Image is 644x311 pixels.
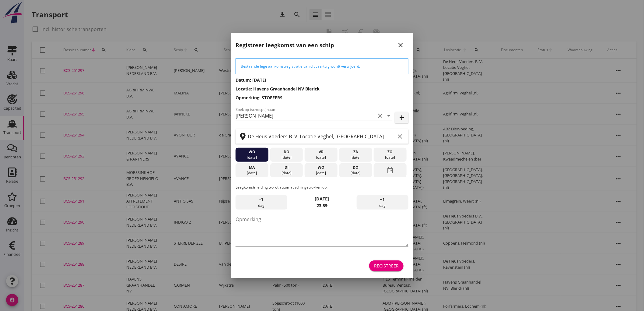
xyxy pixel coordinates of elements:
[341,165,371,170] div: do
[306,149,336,155] div: vr
[271,155,301,160] div: [DATE]
[236,94,408,101] h3: Opmerking: STOFFERS
[237,170,267,176] div: [DATE]
[387,165,394,176] i: date_range
[357,195,408,210] div: dag
[317,203,327,208] strong: 23:59
[369,260,404,271] button: Registreer
[248,132,395,141] input: Zoek op terminal of plaats
[375,155,405,160] div: [DATE]
[341,149,371,155] div: za
[237,149,267,155] div: wo
[376,112,384,119] i: clear
[236,41,334,49] h2: Registreer leegkomst van een schip
[374,263,399,269] div: Registreer
[237,165,267,170] div: ma
[237,155,267,160] div: [DATE]
[315,196,329,202] strong: [DATE]
[306,155,336,160] div: [DATE]
[241,64,403,69] div: Bestaande lege aankomstregistratie van dit vaartuig wordt verwijderd.
[236,86,408,92] h3: Locatie: Havens Graanhandel NV Blerick
[271,149,301,155] div: do
[397,41,404,49] i: close
[260,196,264,203] span: -1
[271,165,301,170] div: di
[236,77,408,83] h3: Datum: [DATE]
[306,165,336,170] div: wo
[236,111,375,121] input: Zoek op (scheeps)naam
[236,185,408,190] p: Leegkomstmelding wordt automatisch ingetrokken op:
[380,196,385,203] span: +1
[306,170,336,176] div: [DATE]
[271,170,301,176] div: [DATE]
[396,133,404,140] i: clear
[341,155,371,160] div: [DATE]
[341,170,371,176] div: [DATE]
[375,149,405,155] div: zo
[398,114,405,121] i: add
[385,112,392,119] i: arrow_drop_down
[236,214,408,246] textarea: Opmerking
[236,195,287,210] div: dag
